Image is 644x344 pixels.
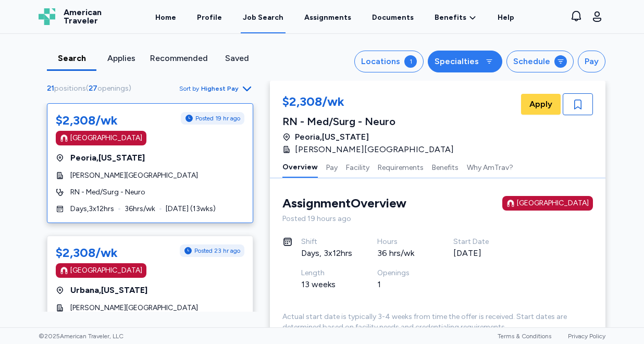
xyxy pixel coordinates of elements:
[70,187,145,198] span: RN - Med/Surg - Neuro
[295,143,454,156] span: [PERSON_NAME][GEOGRAPHIC_DATA]
[378,156,424,178] button: Requirements
[453,247,504,260] div: [DATE]
[194,247,240,255] span: Posted 23 hr ago
[301,268,352,278] div: Length
[201,84,239,93] span: Highest Pay
[428,51,502,72] button: Specialties
[282,312,593,333] div: Actual start date is typically 3-4 weeks from time the offer is received. Start dates are determi...
[216,52,257,65] div: Saved
[517,198,589,208] div: [GEOGRAPHIC_DATA]
[51,52,92,65] div: Search
[568,333,605,340] a: Privacy Policy
[125,204,155,214] span: 36 hrs/wk
[301,278,352,291] div: 13 weeks
[150,52,208,65] div: Recommended
[47,84,54,93] span: 21
[70,303,198,313] span: [PERSON_NAME][GEOGRAPHIC_DATA]
[585,55,599,68] div: Pay
[56,112,118,129] div: $2,308/wk
[282,156,318,178] button: Overview
[295,131,369,143] span: Peoria , [US_STATE]
[39,332,123,340] span: © 2025 American Traveler, LLC
[282,114,460,129] div: RN - Med/Surg - Neuro
[70,152,145,164] span: Peoria , [US_STATE]
[301,237,352,247] div: Shift
[179,82,253,95] button: Sort byHighest Pay
[513,55,550,68] div: Schedule
[70,284,147,297] span: Urbana , [US_STATE]
[97,84,129,93] span: openings
[326,156,338,178] button: Pay
[529,98,552,110] span: Apply
[521,94,561,115] button: Apply
[179,84,199,93] span: Sort by
[377,268,428,278] div: Openings
[54,84,86,93] span: positions
[578,51,605,72] button: Pay
[282,93,460,112] div: $2,308/wk
[243,13,283,23] div: Job Search
[506,51,574,72] button: Schedule
[467,156,513,178] button: Why AmTrav?
[453,237,504,247] div: Start Date
[47,83,135,94] div: ( )
[361,55,400,68] div: Locations
[432,156,459,178] button: Benefits
[282,195,406,212] div: Assignment Overview
[64,8,102,25] span: American Traveler
[39,8,55,25] img: Logo
[301,247,352,260] div: Days, 3x12hrs
[166,204,216,214] span: [DATE] ( 13 wks)
[89,84,97,93] span: 27
[101,52,142,65] div: Applies
[56,244,118,261] div: $2,308/wk
[70,265,142,276] div: [GEOGRAPHIC_DATA]
[377,278,428,291] div: 1
[435,13,466,23] span: Benefits
[70,204,114,214] span: Days , 3 x 12 hrs
[377,237,428,247] div: Hours
[282,214,593,224] div: Posted 19 hours ago
[70,133,142,143] div: [GEOGRAPHIC_DATA]
[435,55,479,68] div: Specialties
[377,247,428,260] div: 36 hrs/wk
[404,55,417,68] div: 1
[498,333,551,340] a: Terms & Conditions
[241,1,286,33] a: Job Search
[346,156,369,178] button: Facility
[435,13,477,23] a: Benefits
[70,170,198,181] span: [PERSON_NAME][GEOGRAPHIC_DATA]
[195,114,240,122] span: Posted 19 hr ago
[354,51,424,72] button: Locations1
